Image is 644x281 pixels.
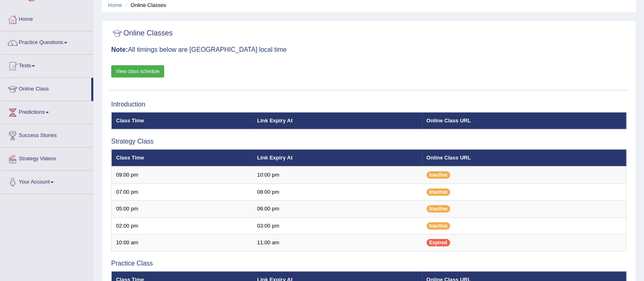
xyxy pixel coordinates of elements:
a: Practice Questions [0,31,93,52]
th: Link Expiry At [253,149,422,166]
td: 08:00 pm [253,184,422,201]
a: View class schedule [111,65,164,77]
h2: Online Classes [111,27,173,40]
a: Tests [0,55,93,75]
span: Inactive [426,205,451,212]
b: Note: [111,46,128,53]
span: Inactive [426,171,451,179]
a: Success Stories [0,124,93,145]
td: 10:00 pm [253,166,422,184]
td: 11:00 am [253,235,422,252]
a: Home [0,8,93,29]
a: Home [108,2,122,8]
li: Online Classes [123,1,166,9]
span: Expired [426,239,450,246]
td: 06:00 pm [253,201,422,218]
span: Inactive [426,222,451,230]
span: Inactive [426,188,451,196]
h3: Practice Class [111,260,626,267]
h3: Introduction [111,101,626,108]
th: Link Expiry At [253,112,422,129]
a: Predictions [0,101,93,122]
a: Your Account [0,171,93,191]
th: Class Time [112,112,253,129]
h3: Strategy Class [111,138,626,145]
th: Online Class URL [422,112,626,129]
a: Online Class [0,78,91,98]
td: 05:00 pm [112,201,253,218]
td: 03:00 pm [253,217,422,235]
td: 02:00 pm [112,217,253,235]
td: 09:00 pm [112,166,253,184]
h3: All timings below are [GEOGRAPHIC_DATA] local time [111,46,626,53]
th: Online Class URL [422,149,626,166]
a: Strategy Videos [0,148,93,168]
td: 07:00 pm [112,184,253,201]
td: 10:00 am [112,235,253,252]
th: Class Time [112,149,253,166]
